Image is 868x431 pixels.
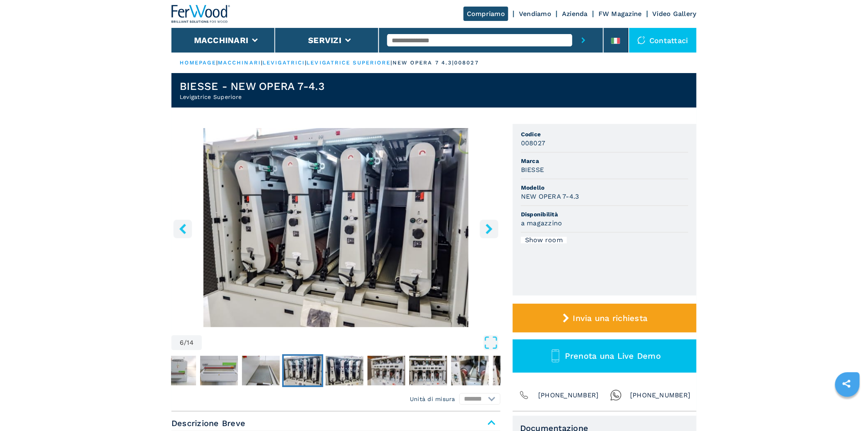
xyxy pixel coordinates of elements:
p: new opera 7 4.3 | [393,59,455,66]
span: | [261,60,263,66]
button: Prenota una Live Demo [513,339,697,373]
span: Marca [521,157,688,165]
span: 6 [180,339,184,346]
span: Invia una richiesta [573,313,648,323]
button: Go to Slide 5 [240,354,281,387]
iframe: Chat [833,394,862,425]
button: Go to Slide 6 [282,354,323,387]
img: 6bac10c7dd12738d2933638c8fa38a12 [493,356,531,385]
button: Go to Slide 3 [157,354,198,387]
div: Go to Slide 6 [171,128,500,327]
h2: Levigatrice Superiore [180,93,324,101]
a: Azienda [562,10,588,18]
img: 4fc1cd7e5da49431a97e42a830b7e6f2 [200,356,238,385]
button: Go to Slide 4 [199,354,240,387]
span: Codice [521,130,688,138]
h3: BIESSE [521,165,544,174]
a: macchinari [218,60,261,66]
img: 5c26172ac10a36edc0709b719e1fb9dd [409,356,447,385]
a: Vendiamo [519,10,551,18]
img: ae97bdec610a70738ffcd1a9a0f54ff2 [368,356,405,385]
h3: a magazzino [521,218,562,228]
img: Levigatrice Superiore BIESSE NEW OPERA 7-4.3 [171,128,500,327]
a: sharethis [836,374,857,394]
a: Compriamo [464,7,508,21]
div: Contattaci [629,28,697,53]
a: levigatrice superiore [307,60,391,66]
img: 0fa784183b41aff827a7377a937ffa04 [242,356,280,385]
span: Descrizione Breve [171,416,500,431]
span: / [184,339,187,346]
button: Invia una richiesta [513,304,697,332]
img: 2951fcef26ee5363ac09c193238f5d30 [284,356,322,385]
img: 4a8cc8d259a8c21861ce1ff9917edce5 [451,356,489,385]
span: | [216,60,218,66]
h1: BIESSE - NEW OPERA 7-4.3 [180,80,324,93]
div: Show room [521,237,567,243]
button: submit-button [572,28,595,53]
span: | [391,60,393,66]
img: Whatsapp [610,390,622,401]
h3: 008027 [521,138,546,148]
button: Servizi [308,35,341,45]
button: Go to Slide 8 [366,354,407,387]
span: | [305,60,306,66]
a: Video Gallery [653,10,697,18]
h3: NEW OPERA 7-4.3 [521,192,579,201]
span: [PHONE_NUMBER] [538,390,599,401]
span: [PHONE_NUMBER] [630,390,691,401]
span: Disponibilità [521,210,688,218]
img: dea0b160b06de987df076bc288db02f7 [158,356,196,385]
p: 008027 [454,59,479,66]
img: 70831c24ff84e2f273f2c074152247de [326,356,363,385]
button: Open Fullscreen [204,335,498,350]
button: Go to Slide 11 [491,354,532,387]
img: Phone [519,390,530,401]
button: Go to Slide 9 [408,354,449,387]
a: levigatrici [263,60,305,66]
a: HOMEPAGE [180,60,216,66]
button: right-button [480,220,498,238]
button: left-button [174,220,192,238]
button: Go to Slide 10 [450,354,491,387]
button: Go to Slide 7 [324,354,365,387]
nav: Thumbnail Navigation [73,354,402,387]
a: FW Magazine [598,10,642,18]
img: Contattaci [637,36,646,44]
span: Modello [521,183,688,192]
span: 14 [187,339,194,346]
span: Prenota una Live Demo [565,351,661,361]
em: Unità di misura [410,395,455,403]
img: Ferwood [171,5,231,23]
button: Macchinari [194,35,249,45]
